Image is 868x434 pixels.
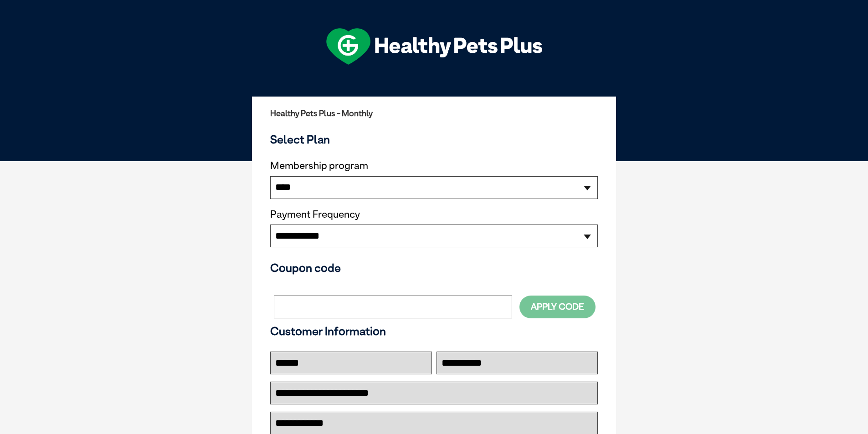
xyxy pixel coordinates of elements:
label: Membership program [270,160,598,172]
button: Apply Code [519,296,596,318]
label: Payment Frequency [270,209,360,220]
h3: Select Plan [270,133,598,146]
h2: Healthy Pets Plus - Monthly [270,109,598,118]
img: hpp-logo-landscape-green-white.png [326,28,542,65]
h3: Customer Information [270,324,598,338]
h3: Coupon code [270,261,598,275]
